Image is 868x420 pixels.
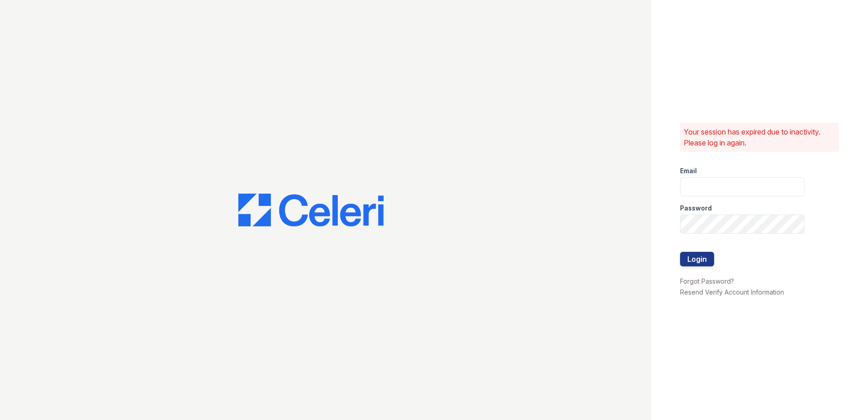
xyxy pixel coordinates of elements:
[684,126,835,148] p: Your session has expired due to inactivity. Please log in again.
[680,204,712,213] label: Password
[680,288,784,296] a: Resend Verify Account Information
[680,166,697,175] label: Email
[680,252,714,266] button: Login
[680,277,734,285] a: Forgot Password?
[238,194,384,226] img: CE_Logo_Blue-a8612792a0a2168367f1c8372b55b34899dd931a85d93a1a3d3e32e68fde9ad4.png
